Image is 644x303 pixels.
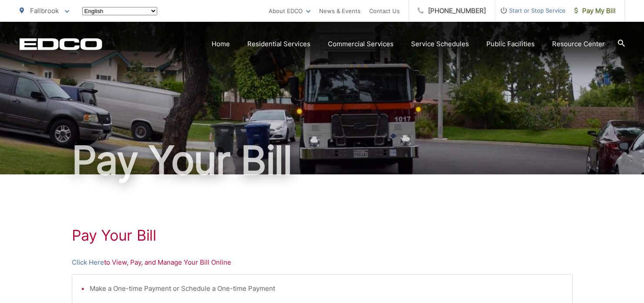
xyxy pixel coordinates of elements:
li: Make a One-time Payment or Schedule a One-time Payment [90,283,563,294]
select: Select a language [82,7,157,15]
a: Home [212,39,230,49]
a: Service Schedules [411,39,469,49]
a: Click Here [72,257,104,268]
span: Pay My Bill [574,6,616,16]
p: to View, Pay, and Manage Your Bill Online [72,257,573,268]
h1: Pay Your Bill [20,139,625,182]
a: Resource Center [552,39,605,49]
span: Fallbrook [30,7,59,15]
a: About EDCO [269,6,310,16]
a: Public Facilities [486,39,535,49]
a: Commercial Services [328,39,394,49]
a: Residential Services [247,39,310,49]
h1: Pay Your Bill [72,227,573,244]
a: News & Events [319,6,361,16]
a: EDCD logo. Return to the homepage. [20,38,102,50]
a: Contact Us [369,6,400,16]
